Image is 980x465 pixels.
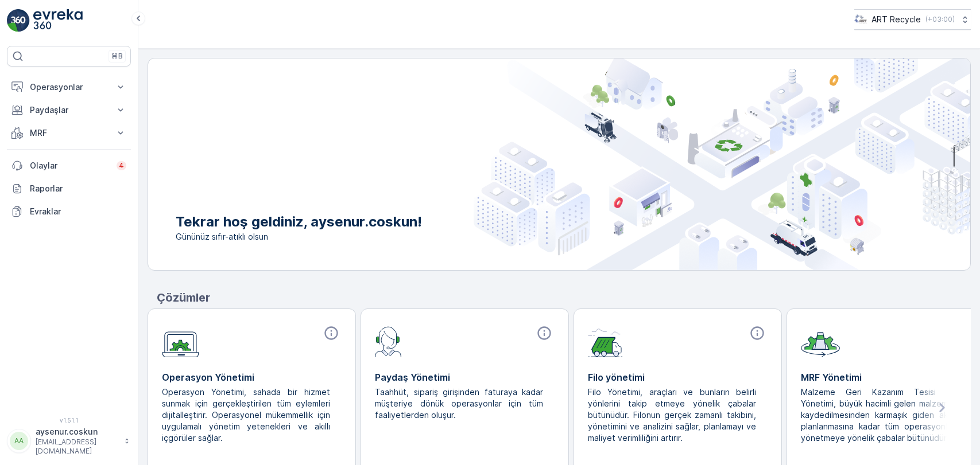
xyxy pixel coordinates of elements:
[588,370,768,384] p: Filo yönetimi
[176,231,422,243] span: Gününüz sıfır-atıklı olsun
[7,200,131,223] a: Evraklar
[119,161,124,170] p: 4
[33,9,83,32] img: logo_light-DOdMpM7g.png
[871,14,921,25] p: ART Recycle
[588,386,758,444] p: Filo Yönetimi, araçları ve bunların belirli yönlerini takip etmeye yönelik çabalar bütünüdür. Fil...
[588,325,623,357] img: module-icon
[854,9,971,30] button: ART Recycle(+03:00)
[375,386,545,421] p: Taahhüt, sipariş girişinden faturaya kadar müşteriye dönük operasyonlar için tüm faaliyetlerden o...
[375,370,555,384] p: Paydaş Yönetimi
[7,417,131,424] span: v 1.51.1
[162,325,199,358] img: module-icon
[30,104,108,116] p: Paydaşlar
[801,386,971,444] p: Malzeme Geri Kazanım Tesisi (MRF) Yönetimi, büyük hacimli gelen malzemelerin kaydedilmesinden kar...
[176,213,422,231] p: Tekrar hoş geldiniz, aysenur.coskun!
[30,160,110,171] p: Olaylar
[7,177,131,200] a: Raporlar
[7,122,131,144] button: MRF
[162,386,332,444] p: Operasyon Yönetimi, sahada bir hizmet sunmak için gerçekleştirilen tüm eylemleri dijitalleştirir....
[36,437,118,456] p: [EMAIL_ADDRESS][DOMAIN_NAME]
[7,426,131,456] button: AAaysenur.coskun[EMAIL_ADDRESS][DOMAIN_NAME]
[925,15,955,24] p: ( +03:00 )
[854,13,867,26] img: image_23.png
[30,127,108,139] p: MRF
[30,81,108,93] p: Operasyonlar
[801,325,840,357] img: module-icon
[474,58,970,270] img: city illustration
[7,99,131,122] button: Paydaşlar
[36,426,118,437] p: aysenur.coskun
[10,432,28,450] div: AA
[30,183,126,194] p: Raporlar
[7,9,30,32] img: logo
[375,325,402,357] img: module-icon
[162,370,342,384] p: Operasyon Yönetimi
[7,154,131,177] a: Olaylar4
[7,76,131,99] button: Operasyonlar
[30,206,126,217] p: Evraklar
[157,289,971,306] p: Çözümler
[111,52,123,61] p: ⌘B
